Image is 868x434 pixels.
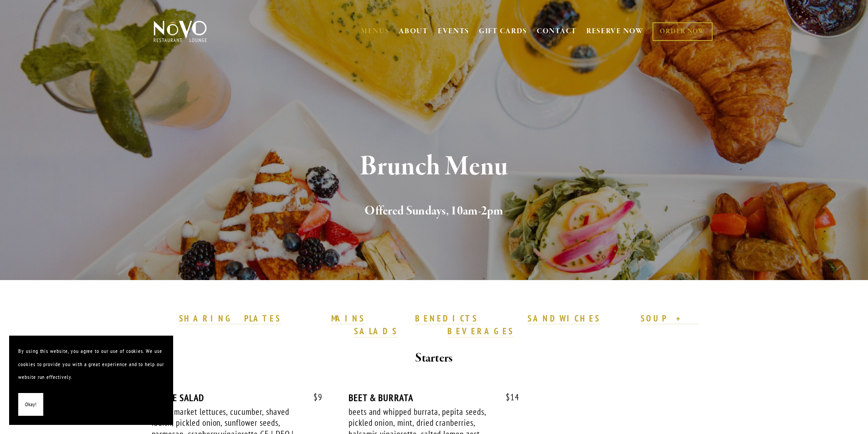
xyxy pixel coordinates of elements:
[18,393,43,416] button: Okay!
[528,313,601,324] strong: SANDWICHES
[415,350,452,366] strong: Starters
[415,313,478,324] strong: BENEDICTS
[447,326,514,337] strong: BEVERAGES
[179,313,281,325] a: SHARING PLATES
[415,313,478,325] a: BENEDICTS
[479,23,527,40] a: GIFT CARDS
[506,392,510,403] span: $
[652,22,712,41] a: ORDER NOW
[331,313,365,325] a: MAINS
[152,20,209,43] img: Novo Restaurant &amp; Lounge
[169,202,700,221] h2: Offered Sundays, 10am-2pm
[25,398,36,411] span: Okay!
[169,152,700,182] h1: Brunch Menu
[537,23,577,40] a: CONTACT
[354,313,699,337] a: SOUP + SALADS
[438,27,469,36] a: EVENTS
[18,345,164,384] p: By using this website, you agree to our use of cookies. We use cookies to provide you with a grea...
[528,313,601,325] a: SANDWICHES
[399,27,428,36] a: ABOUT
[447,326,514,337] a: BEVERAGES
[9,336,173,425] section: Cookie banner
[304,392,323,403] span: 9
[349,392,519,403] div: BEET & BURRATA
[497,392,519,403] span: 14
[361,27,390,36] a: MENUS
[586,23,644,40] a: RESERVE NOW
[331,313,365,324] strong: MAINS
[179,313,281,324] strong: SHARING PLATES
[152,392,323,403] div: HOUSE SALAD
[313,392,318,403] span: $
